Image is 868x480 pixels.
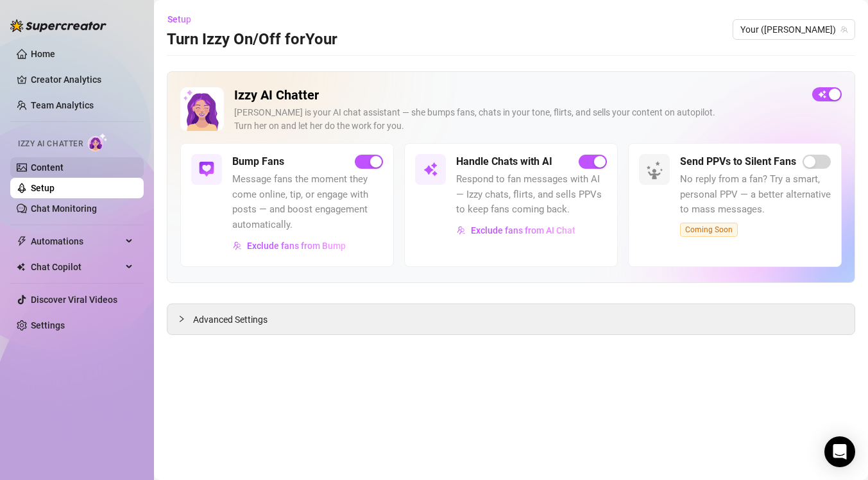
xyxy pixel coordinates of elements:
[31,100,94,110] a: Team Analytics
[680,172,831,218] span: No reply from a fan? Try a smart, personal PPV — a better alternative to mass messages.
[178,315,185,323] span: collapsed
[680,154,796,169] h5: Send PPVs to Silent Fans
[456,172,607,218] span: Respond to fan messages with AI — Izzy chats, flirts, and sells PPVs to keep fans coming back.
[167,30,337,50] h3: Turn Izzy On/Off for Your
[646,161,667,182] img: silent-fans-ppv-o-N6Mmdf.svg
[234,106,802,133] div: [PERSON_NAME] is your AI chat assistant — she bumps fans, chats in your tone, flirts, and sells y...
[31,69,133,90] a: Creator Analytics
[167,9,201,30] button: Setup
[232,154,284,169] h5: Bump Fans
[199,162,214,177] img: svg%3e
[17,236,27,246] span: thunderbolt
[31,257,122,277] span: Chat Copilot
[456,220,576,241] button: Exclude fans from AI Chat
[18,138,83,150] span: Izzy AI Chatter
[31,231,122,252] span: Automations
[232,236,346,256] button: Exclude fans from Bump
[31,320,65,330] a: Settings
[233,241,242,250] img: svg%3e
[193,313,268,327] span: Advanced Settings
[88,133,108,151] img: AI Chatter
[17,262,25,271] img: Chat Copilot
[456,154,552,169] h5: Handle Chats with AI
[423,162,438,177] img: svg%3e
[31,295,117,305] a: Discover Viral Videos
[232,172,383,232] span: Message fans the moment they come online, tip, or engage with posts — and boost engagement automa...
[167,14,191,24] span: Setup
[234,87,802,103] h2: Izzy AI Chatter
[31,183,55,193] a: Setup
[824,436,855,467] div: Open Intercom Messenger
[247,241,346,251] span: Exclude fans from Bump
[180,87,224,131] img: Izzy AI Chatter
[680,223,738,237] span: Coming Soon
[31,49,55,59] a: Home
[471,225,575,236] span: Exclude fans from AI Chat
[457,226,466,235] img: svg%3e
[10,19,106,32] img: logo-BBDzfeDw.svg
[840,26,848,33] span: team
[178,312,193,326] div: collapsed
[31,162,64,173] a: Content
[31,203,97,214] a: Chat Monitoring
[740,20,847,39] span: Your (aubreyxx)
